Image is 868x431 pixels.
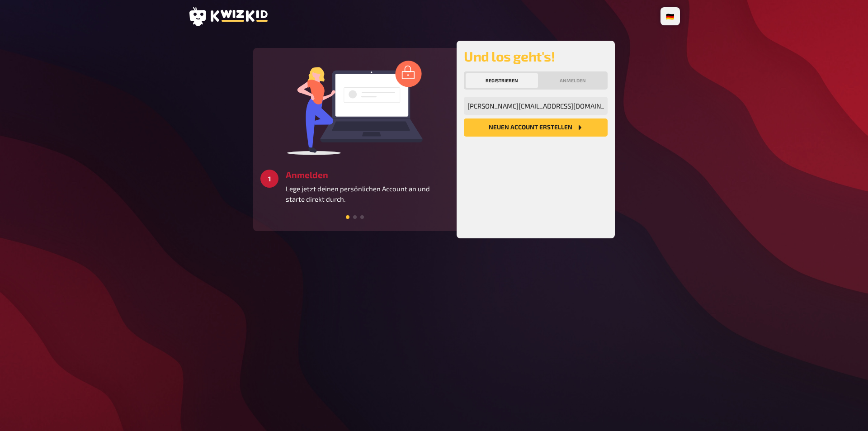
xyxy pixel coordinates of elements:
[464,118,608,137] button: Neuen Account Erstellen
[286,170,449,180] h3: Anmelden
[287,60,423,155] img: log in
[540,73,606,88] button: Anmelden
[466,73,538,88] button: Registrieren
[260,170,278,188] div: 1
[286,184,449,204] p: Lege jetzt deinen persönlichen Account an und starte direkt durch.
[464,48,608,64] h2: Und los geht's!
[662,9,678,24] li: 🇩🇪
[464,97,608,115] input: Meine Emailadresse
